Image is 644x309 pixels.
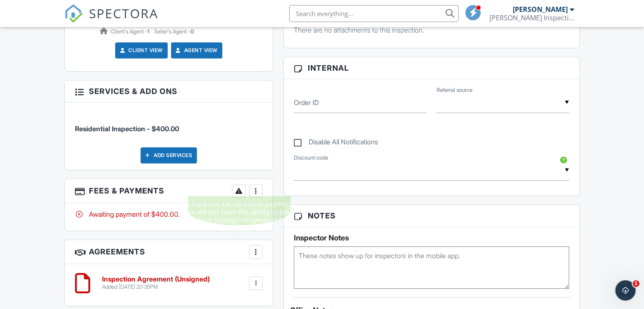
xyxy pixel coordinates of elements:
[65,240,273,264] h3: Agreements
[102,284,210,290] div: Added [DATE] 20:35PM
[294,234,569,242] h5: Inspector Notes
[89,4,158,22] span: SPECTORA
[64,11,158,29] a: SPECTORA
[437,86,473,94] label: Referral source
[118,46,163,55] a: Client View
[191,28,194,35] strong: 0
[147,28,149,35] strong: 1
[284,205,579,227] h3: Notes
[102,276,210,283] h6: Inspection Agreement (Unsigned)
[64,4,83,23] img: The Best Home Inspection Software - Spectora
[615,280,636,301] iframe: Intercom live chat
[294,138,378,149] label: Disable All Notifications
[489,14,574,22] div: Austin's Inspection Services llc
[294,25,569,35] p: There are no attachments to this inspection.
[289,5,459,22] input: Search everything...
[75,109,263,140] li: Service: Residential Inspection
[284,57,579,79] h3: Internal
[75,210,263,219] div: Awaiting payment of $400.00.
[75,124,179,133] span: Residential Inspection - $400.00
[102,276,210,290] a: Inspection Agreement (Unsigned) Added [DATE] 20:35PM
[65,80,273,102] h3: Services & Add ons
[513,5,568,14] div: [PERSON_NAME]
[154,28,194,35] span: Seller's Agent -
[633,280,639,287] span: 1
[294,98,319,107] label: Order ID
[141,147,197,163] div: Add Services
[65,179,273,203] h3: Fees & Payments
[111,28,151,35] span: Client's Agent -
[174,46,218,55] a: Agent View
[294,154,328,162] label: Discount code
